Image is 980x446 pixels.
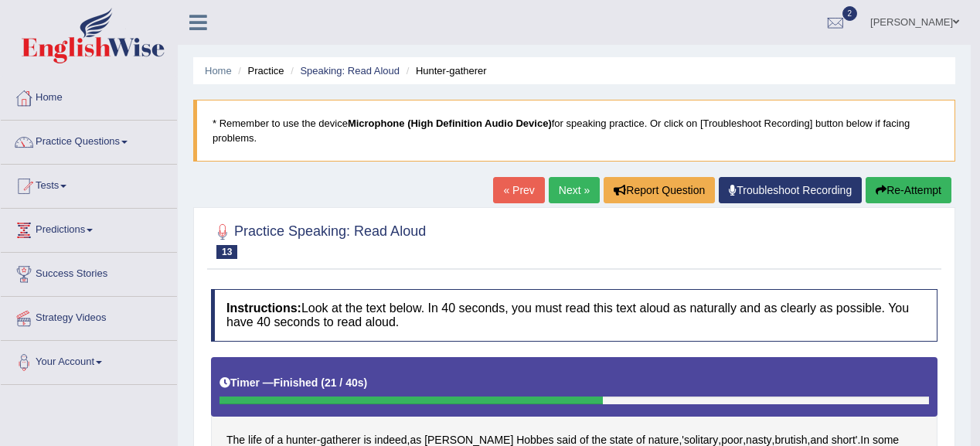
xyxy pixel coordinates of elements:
[325,376,364,389] b: 21 / 40s
[205,65,232,77] a: Home
[300,65,400,77] a: Speaking: Read Aloud
[493,177,544,203] a: « Prev
[604,177,715,203] button: Report Question
[1,341,177,380] a: Your Account
[1,121,177,159] a: Practice Questions
[211,289,937,341] h4: Look at the text below. In 40 seconds, you must read this text aloud as naturally and as clearly ...
[719,177,862,203] a: Troubleshoot Recording
[1,209,177,247] a: Predictions
[866,177,951,203] button: Re-Attempt
[193,100,955,162] blockquote: * Remember to use the device for speaking practice. Or click on [Troubleshoot Recording] button b...
[274,376,318,389] b: Finished
[219,377,367,389] h5: Timer —
[1,77,177,115] a: Home
[364,376,368,389] b: )
[549,177,600,203] a: Next »
[1,297,177,335] a: Strategy Videos
[211,220,426,259] h2: Practice Speaking: Read Aloud
[403,63,487,78] li: Hunter-gatherer
[842,6,858,21] span: 2
[348,117,552,129] b: Microphone (High Definition Audio Device)
[234,63,284,78] li: Practice
[1,165,177,203] a: Tests
[321,376,325,389] b: (
[216,245,237,259] span: 13
[1,253,177,291] a: Success Stories
[226,301,301,315] b: Instructions:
